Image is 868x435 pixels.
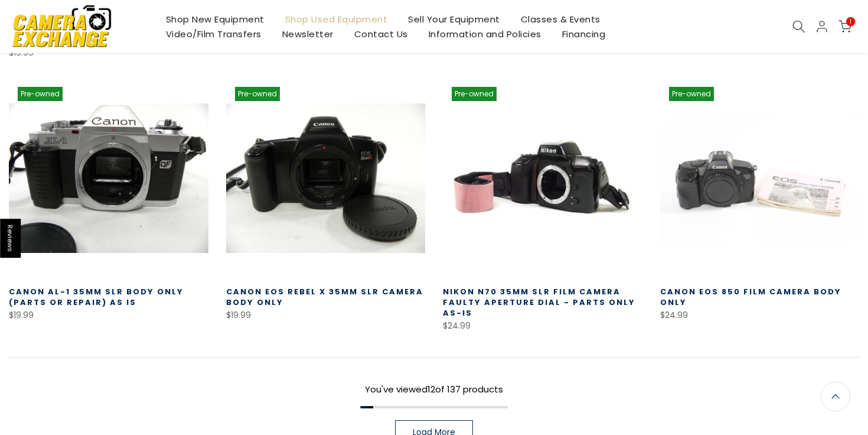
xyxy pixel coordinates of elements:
[846,17,855,26] span: 1
[443,286,635,319] a: Nikon N70 35mm SLR Film Camera FAULTY APERTURE DIAL - Parts Only AS-IS
[275,12,398,27] a: Shop Used Equipment
[821,382,850,411] a: Back to the top
[226,286,423,308] a: Canon EOS Rebel X 35mm SLR Camera Body only
[226,308,426,323] div: $19.99
[9,308,208,323] div: $19.99
[155,27,272,41] a: Video/Film Transfers
[660,308,860,323] div: $24.99
[155,12,275,27] a: Shop New Equipment
[510,12,611,27] a: Classes & Events
[552,27,616,41] a: Financing
[398,12,511,27] a: Sell Your Equipment
[428,383,435,395] span: 12
[418,27,552,41] a: Information and Policies
[344,27,418,41] a: Contact Us
[365,383,503,395] span: You've viewed of 137 products
[838,20,851,33] a: 1
[272,27,344,41] a: Newsletter
[9,286,184,308] a: Canon AL-1 35mm SLR Body Only (Parts or Repair) AS IS
[443,319,642,333] div: $24.99
[660,286,841,308] a: Canon EOS 850 Film Camera Body Only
